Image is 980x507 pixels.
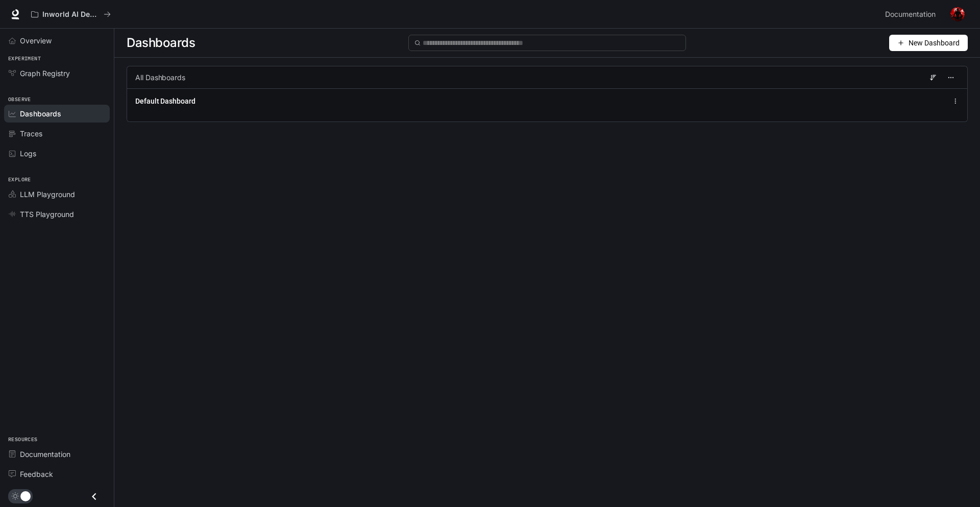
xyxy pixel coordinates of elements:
span: Traces [20,128,42,139]
button: Close drawer [83,486,106,507]
a: Feedback [4,465,110,483]
span: Graph Registry [20,68,70,79]
img: User avatar [950,7,965,21]
span: Overview [20,35,52,46]
button: User avatar [947,4,968,25]
a: Dashboards [4,105,110,123]
span: TTS Playground [20,209,74,220]
span: Dashboards [20,108,61,119]
span: Documentation [885,8,936,21]
span: LLM Playground [20,189,75,200]
a: LLM Playground [4,185,110,203]
a: TTS Playground [4,205,110,223]
span: New Dashboard [909,37,960,49]
p: Inworld AI Demos [42,10,100,19]
a: Documentation [4,445,110,463]
span: Dark mode toggle [20,490,31,501]
button: All workspaces [27,4,115,25]
span: Dashboards [127,33,195,53]
span: Documentation [20,449,70,460]
span: Logs [20,148,36,159]
a: Traces [4,125,110,142]
a: Default Dashboard [135,96,195,106]
a: Overview [4,32,110,50]
a: Documentation [881,4,943,25]
a: Graph Registry [4,64,110,82]
span: All Dashboards [135,73,185,83]
a: Logs [4,144,110,162]
button: New Dashboard [889,35,968,51]
span: Feedback [20,469,53,479]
